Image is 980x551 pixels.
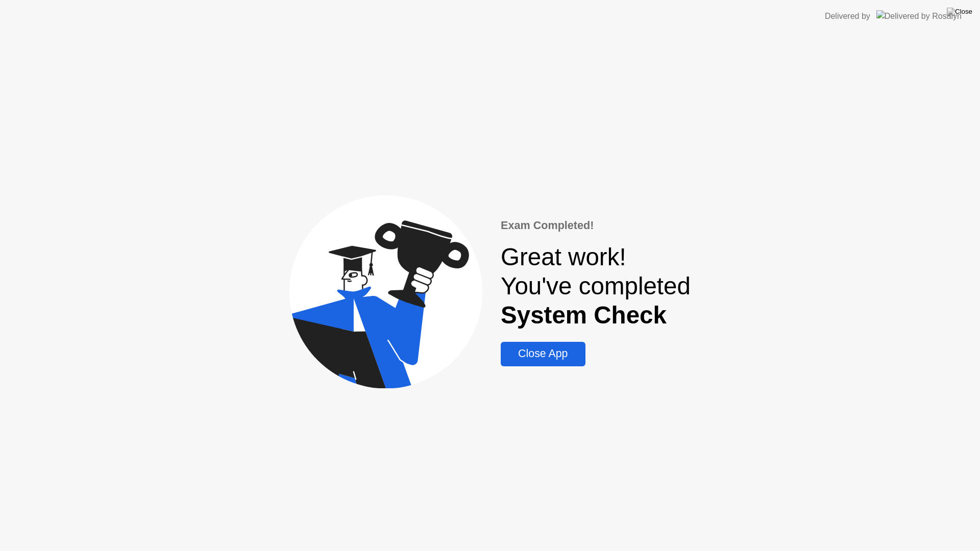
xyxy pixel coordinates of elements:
[501,217,691,234] div: Exam Completed!
[825,10,870,22] div: Delivered by
[504,347,582,360] div: Close App
[501,302,667,329] b: System Check
[947,8,972,16] img: Close
[501,342,585,366] button: Close App
[501,242,691,330] div: Great work! You've completed
[876,10,962,22] img: Delivered by Rosalyn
